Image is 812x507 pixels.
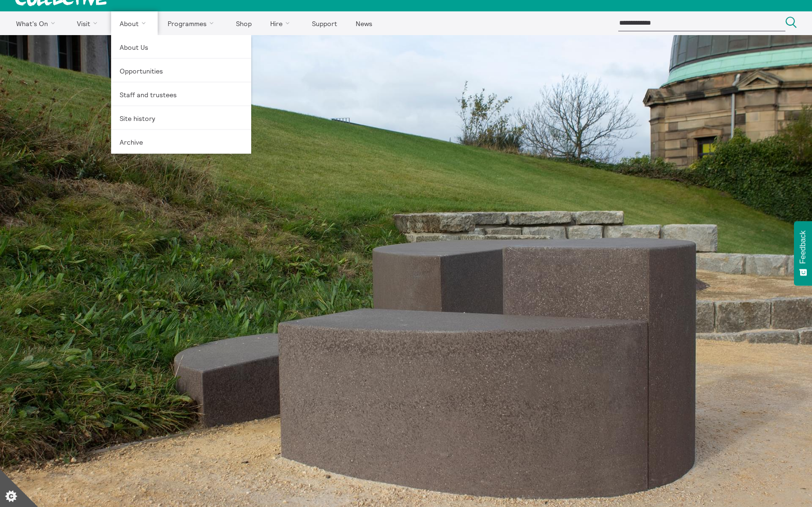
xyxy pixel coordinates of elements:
a: Programmes [160,11,226,35]
a: News [347,11,380,35]
a: Hire [262,11,302,35]
span: Feedback [799,230,807,264]
a: What's On [8,11,67,35]
a: Staff and trustees [111,83,251,106]
a: About [111,11,158,35]
a: Support [303,11,345,35]
a: Archive [111,130,251,154]
button: Feedback - Show survey [794,221,812,286]
a: Visit [69,11,110,35]
a: Shop [227,11,260,35]
a: Opportunities [111,59,251,83]
a: Site history [111,106,251,130]
a: About Us [111,35,251,59]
